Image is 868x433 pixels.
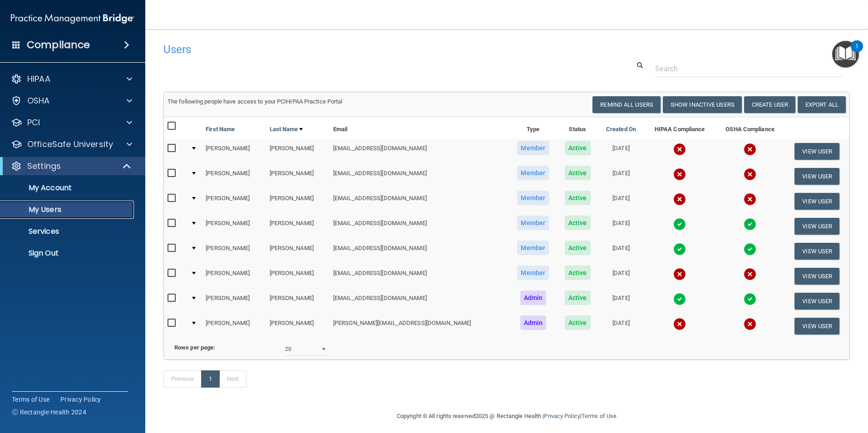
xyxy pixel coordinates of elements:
a: OfficeSafe University [11,139,132,150]
img: tick.e7d51cea.svg [744,218,756,231]
div: 1 [855,46,858,58]
img: cross.ca9f0e7f.svg [673,268,686,280]
td: [PERSON_NAME] [202,264,266,289]
p: OSHA [27,95,50,106]
td: [PERSON_NAME] [266,289,330,314]
td: [PERSON_NAME] [202,214,266,239]
td: [EMAIL_ADDRESS][DOMAIN_NAME] [330,164,509,189]
span: Active [565,290,591,305]
td: [DATE] [598,289,644,314]
td: [PERSON_NAME] [202,314,266,338]
td: [DATE] [598,239,644,264]
p: PCI [27,117,40,128]
td: [PERSON_NAME] [202,139,266,164]
td: [PERSON_NAME] [266,164,330,189]
td: [DATE] [598,164,644,189]
a: Terms of Use [12,395,49,404]
span: Active [565,241,591,255]
span: Member [517,141,549,155]
a: OSHA [11,95,132,106]
a: PCI [11,117,132,128]
span: Member [517,166,549,180]
td: [PERSON_NAME] [266,264,330,289]
span: Active [565,216,591,230]
td: [EMAIL_ADDRESS][DOMAIN_NAME] [330,289,509,314]
h4: Users [163,44,558,55]
span: Ⓒ Rectangle Health 2024 [12,408,86,417]
td: [DATE] [598,214,644,239]
td: [PERSON_NAME] [202,289,266,314]
img: PMB logo [11,10,134,28]
input: Search [655,60,843,77]
span: Active [565,166,591,180]
span: Active [565,141,591,155]
td: [PERSON_NAME] [266,214,330,239]
img: cross.ca9f0e7f.svg [744,143,756,156]
span: Member [517,191,549,205]
span: Member [517,241,549,255]
th: HIPAA Compliance [644,117,715,139]
th: Type [509,117,557,139]
td: [PERSON_NAME] [202,164,266,189]
a: HIPAA [11,74,132,84]
p: Services [6,227,130,236]
button: View User [794,143,839,160]
td: [EMAIL_ADDRESS][DOMAIN_NAME] [330,214,509,239]
button: View User [794,193,839,210]
td: [PERSON_NAME] [266,139,330,164]
button: View User [794,218,839,235]
td: [PERSON_NAME] [202,189,266,214]
img: cross.ca9f0e7f.svg [673,193,686,206]
button: View User [794,243,839,260]
img: tick.e7d51cea.svg [744,243,756,256]
img: cross.ca9f0e7f.svg [744,268,756,280]
th: Email [330,117,509,139]
th: OSHA Compliance [715,117,785,139]
span: Admin [520,290,547,305]
span: Admin [520,315,547,330]
img: cross.ca9f0e7f.svg [673,318,686,330]
td: [DATE] [598,264,644,289]
span: Active [565,315,591,330]
span: Member [517,266,549,280]
img: tick.e7d51cea.svg [744,293,756,305]
a: Terms of Use [582,413,616,419]
td: [PERSON_NAME] [266,189,330,214]
td: [DATE] [598,139,644,164]
td: [PERSON_NAME] [266,239,330,264]
p: Sign Out [6,249,130,258]
p: My Users [6,205,130,214]
p: My Account [6,183,130,192]
div: Copyright © All rights reserved 2025 @ Rectangle Health | | [341,402,672,431]
td: [EMAIL_ADDRESS][DOMAIN_NAME] [330,264,509,289]
button: View User [794,318,839,335]
a: First Name [206,124,235,135]
a: Last Name [270,124,303,135]
span: Active [565,266,591,280]
button: Create User [744,96,795,113]
h4: Compliance [27,39,90,51]
td: [PERSON_NAME][EMAIL_ADDRESS][DOMAIN_NAME] [330,314,509,338]
a: Next [219,370,247,388]
th: Status [557,117,598,139]
span: Member [517,216,549,230]
a: Export All [798,96,846,113]
img: tick.e7d51cea.svg [673,293,686,305]
a: Settings [11,161,132,172]
td: [DATE] [598,314,644,338]
td: [EMAIL_ADDRESS][DOMAIN_NAME] [330,189,509,214]
button: View User [794,168,839,185]
button: View User [794,293,839,310]
a: 1 [201,370,220,388]
td: [EMAIL_ADDRESS][DOMAIN_NAME] [330,239,509,264]
button: Show Inactive Users [663,96,742,113]
img: tick.e7d51cea.svg [673,218,686,231]
button: Remind All Users [592,96,661,113]
img: cross.ca9f0e7f.svg [744,193,756,206]
td: [PERSON_NAME] [202,239,266,264]
button: View User [794,268,839,285]
img: cross.ca9f0e7f.svg [744,168,756,181]
a: Created On [606,124,636,135]
td: [EMAIL_ADDRESS][DOMAIN_NAME] [330,139,509,164]
img: cross.ca9f0e7f.svg [744,318,756,330]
